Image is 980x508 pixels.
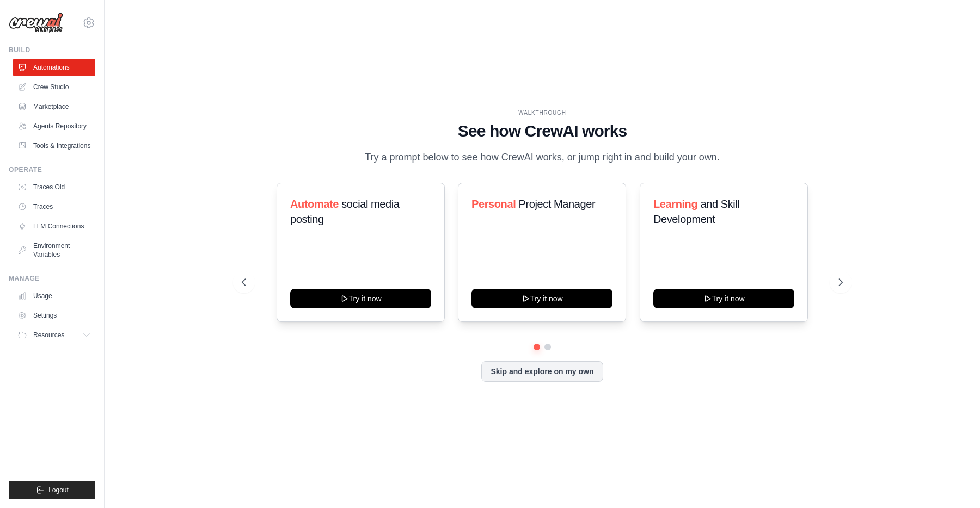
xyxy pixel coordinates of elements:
div: Build [9,46,95,54]
button: Try it now [653,289,794,308]
h1: See how CrewAI works [242,121,843,141]
button: Skip and explore on my own [481,361,603,382]
div: WALKTHROUGH [242,109,843,117]
span: Personal [471,198,516,210]
a: Automations [13,59,95,76]
a: Agents Repository [13,117,95,135]
span: Logout [48,486,69,494]
button: Try it now [471,289,612,308]
button: Resources [13,326,95,344]
span: Resources [33,331,64,339]
img: Logo [9,13,63,33]
a: LLM Connections [13,218,95,235]
a: Usage [13,287,95,305]
span: social media posting [290,198,400,225]
a: Crew Studio [13,78,95,96]
a: Marketplace [13,98,95,115]
button: Logout [9,481,95,499]
a: Environment Variables [13,237,95,263]
a: Traces Old [13,178,95,196]
span: Project Manager [519,198,596,210]
div: Manage [9,274,95,283]
span: and Skill Development [653,198,739,225]
a: Tools & Integrations [13,137,95,154]
div: Operate [9,165,95,174]
button: Try it now [290,289,431,308]
span: Learning [653,198,697,210]
a: Settings [13,307,95,324]
span: Automate [290,198,339,210]
p: Try a prompt below to see how CrewAI works, or jump right in and build your own. [359,150,725,165]
a: Traces [13,198,95,215]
